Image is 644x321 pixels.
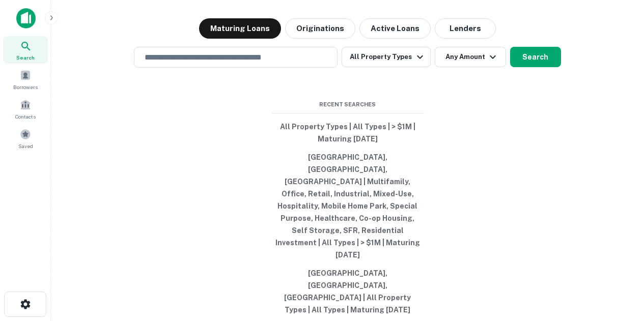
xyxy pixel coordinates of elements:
[359,18,431,39] button: Active Loans
[271,148,424,264] button: [GEOGRAPHIC_DATA], [GEOGRAPHIC_DATA], [GEOGRAPHIC_DATA] | Multifamily, Office, Retail, Industrial...
[16,53,35,62] span: Search
[13,83,38,91] span: Borrowers
[435,18,496,39] button: Lenders
[199,18,281,39] button: Maturing Loans
[271,264,424,319] button: [GEOGRAPHIC_DATA], [GEOGRAPHIC_DATA], [GEOGRAPHIC_DATA] | All Property Types | All Types | Maturi...
[3,95,48,123] a: Contacts
[18,142,33,150] span: Saved
[3,125,48,152] a: Saved
[342,47,430,67] button: All Property Types
[271,118,424,148] button: All Property Types | All Types | > $1M | Maturing [DATE]
[435,47,506,67] button: Any Amount
[510,47,561,67] button: Search
[3,66,48,93] a: Borrowers
[16,8,36,28] img: capitalize-icon.png
[593,240,644,288] iframe: Chat Widget
[15,112,36,121] span: Contacts
[3,36,48,64] a: Search
[271,100,424,109] span: Recent Searches
[285,18,355,39] button: Originations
